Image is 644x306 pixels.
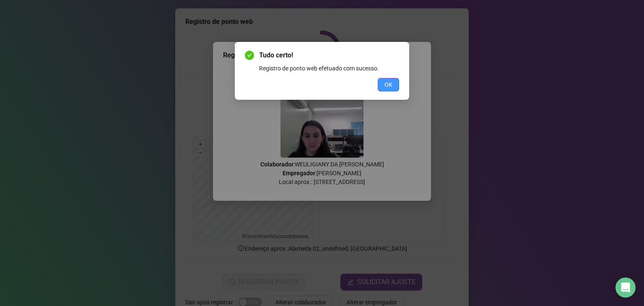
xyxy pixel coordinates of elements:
[245,51,254,60] span: check-circle
[378,78,399,91] button: OK
[259,64,399,73] div: Registro de ponto web efetuado com sucesso.
[259,50,399,60] span: Tudo certo!
[615,277,636,298] div: Open Intercom Messenger
[384,80,392,89] span: OK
